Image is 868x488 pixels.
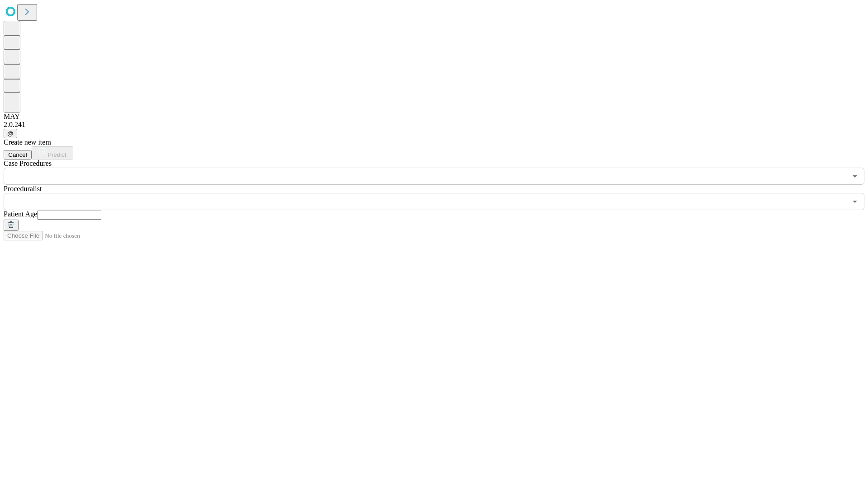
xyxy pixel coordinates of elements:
[4,121,864,129] div: 2.0.241
[4,150,32,160] button: Cancel
[4,160,52,167] span: Scheduled Procedure
[4,185,42,192] span: Proceduralist
[4,210,37,218] span: Patient Age
[32,146,73,160] button: Predict
[4,138,51,146] span: Create new item
[4,113,864,121] div: MAY
[849,195,861,208] button: Open
[8,151,27,158] span: Cancel
[4,129,17,138] button: @
[7,130,14,137] span: @
[47,151,66,158] span: Predict
[849,170,861,183] button: Open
